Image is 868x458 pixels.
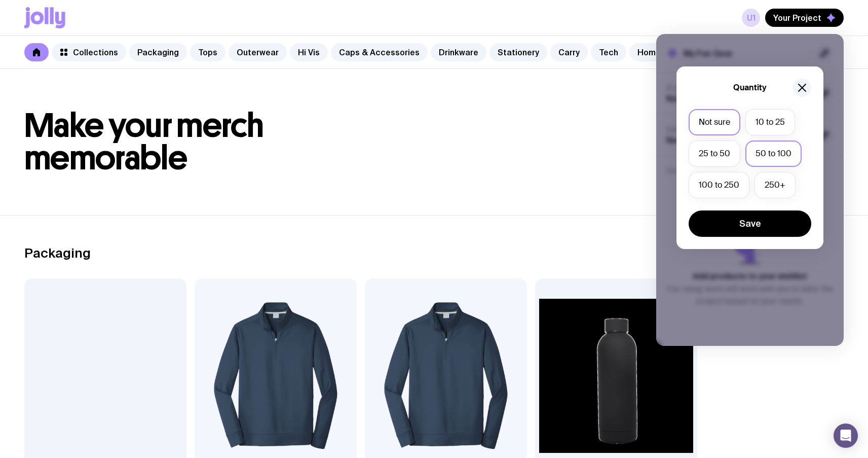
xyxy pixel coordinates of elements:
a: Stationery [489,43,547,61]
label: 25 to 50 [689,140,740,167]
label: Not sure [689,109,740,135]
a: Caps & Accessories [331,43,428,61]
a: Carry [550,43,588,61]
button: Your Project [765,9,844,27]
span: Your Project [773,13,821,23]
a: Packaging [129,43,187,61]
a: Tech [591,43,626,61]
label: 100 to 250 [689,172,749,198]
button: Save [689,210,811,237]
a: Outerwear [229,43,287,61]
h2: Packaging [24,245,91,261]
label: 10 to 25 [745,109,795,135]
a: Tops [190,43,225,61]
div: Open Intercom Messenger [834,424,858,448]
a: Hi Vis [290,43,328,61]
span: Collections [73,47,118,57]
label: 250+ [754,172,796,198]
a: u1 [742,9,760,27]
h5: Quantity [733,83,767,93]
a: Home & Leisure [629,43,708,61]
a: Collections [52,43,126,61]
span: Make your merch memorable [24,105,264,178]
a: Drinkware [431,43,486,61]
label: 50 to 100 [745,140,802,167]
